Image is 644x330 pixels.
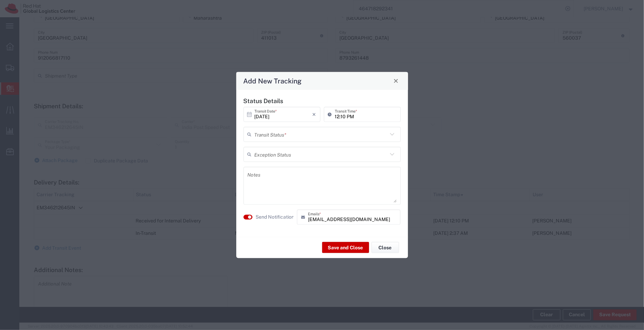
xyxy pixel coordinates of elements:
button: Close [371,242,399,253]
label: Send Notification [256,213,295,221]
agx-label: Send Notification [256,213,294,221]
h4: Add New Tracking [243,76,301,86]
button: Close [391,76,401,86]
i: × [313,109,316,120]
button: Save and Close [322,242,369,253]
h5: Status Details [244,97,401,104]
